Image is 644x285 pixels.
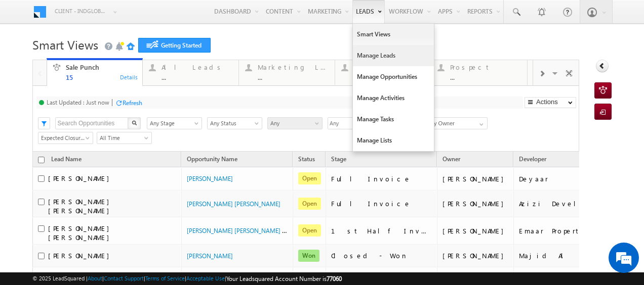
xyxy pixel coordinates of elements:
div: 15 [66,73,137,81]
a: [PERSON_NAME] [187,175,233,182]
span: Developer [519,155,546,163]
a: Terms of Service [145,275,185,281]
a: Any Stage [147,117,202,129]
a: Expected Closure Date [38,132,93,144]
a: Prospect... [431,60,528,85]
span: [PERSON_NAME] [PERSON_NAME] [48,197,114,215]
div: Azizi Developments [519,199,620,208]
span: Stage [331,155,346,163]
div: Prospect [450,63,521,71]
div: Any [328,117,420,129]
div: 1st Half Invoice [331,226,432,235]
a: Marketing Leads... [238,60,335,85]
div: [PERSON_NAME] [442,174,509,183]
span: Any [268,119,319,128]
div: Sale Punch [66,63,137,71]
span: [PERSON_NAME] [48,251,114,260]
span: 77060 [327,275,342,282]
a: Any Status [207,117,262,129]
a: Contact Support [104,275,144,281]
div: Closed - Won [331,251,432,260]
a: [PERSON_NAME] [PERSON_NAME] [187,200,280,208]
a: Manage Opportunities [353,66,434,87]
a: All Leads... [142,60,239,85]
span: Any Stage [147,119,198,128]
div: ... [450,73,521,81]
div: Emaar Properties [519,226,620,235]
a: Manage Lists [353,130,434,151]
span: All Time [97,133,148,142]
a: Contact... [335,60,431,85]
a: Stage [326,154,351,167]
a: Getting Started [138,38,211,53]
span: Smart Views [32,36,98,53]
a: Developer [514,154,551,167]
span: Open [298,198,321,210]
span: Expected Closure Date [38,133,90,142]
a: Smart Views [353,24,434,45]
span: Owner [442,155,460,163]
input: Search Opportunities [55,117,129,129]
img: Search [132,120,137,125]
div: [PERSON_NAME] [442,226,509,235]
div: Last Updated : Just now [47,99,109,106]
div: [PERSON_NAME] [442,199,509,208]
a: About [88,275,102,281]
a: Status [293,154,320,167]
div: Refresh [123,99,142,107]
a: Manage Leads [353,45,434,66]
a: Show All Items [474,118,487,128]
div: Full Invoice [331,199,432,208]
span: Client - indglobal1 (77060) [55,6,108,16]
a: Manage Activities [353,87,434,109]
input: Check all records [38,157,45,163]
div: Full Invoice [331,174,432,183]
span: Open [298,224,321,236]
span: Any Status [208,119,259,128]
button: Actions [525,97,576,108]
a: Any [267,117,323,129]
span: Lead Name [46,154,87,167]
div: Details [119,72,139,81]
input: Type to Search [425,117,488,129]
a: [PERSON_NAME] [PERSON_NAME] - Sale Punch [187,226,315,234]
a: Sale Punch15Details [47,58,143,86]
span: Any [328,118,411,129]
span: Your Leadsquared Account Number is [226,275,342,282]
div: [PERSON_NAME] [442,251,509,260]
a: Opportunity Name [182,154,243,167]
div: ... [258,73,329,81]
span: © 2025 LeadSquared | | | | | [32,274,342,283]
div: Deyaar [519,174,620,183]
a: All Time [97,132,152,144]
a: [PERSON_NAME] [187,252,233,260]
div: ... [162,73,232,81]
div: All Leads [162,63,232,71]
span: Open [298,172,321,184]
a: Acceptable Use [186,275,225,281]
div: Marketing Leads [258,63,329,71]
span: Opportunity Name [187,155,237,163]
span: Won [298,250,319,262]
span: [PERSON_NAME] [PERSON_NAME] [48,224,114,242]
span: [PERSON_NAME] [48,174,114,182]
a: Manage Tasks [353,109,434,130]
div: Majid Al Futtaim [519,251,620,260]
